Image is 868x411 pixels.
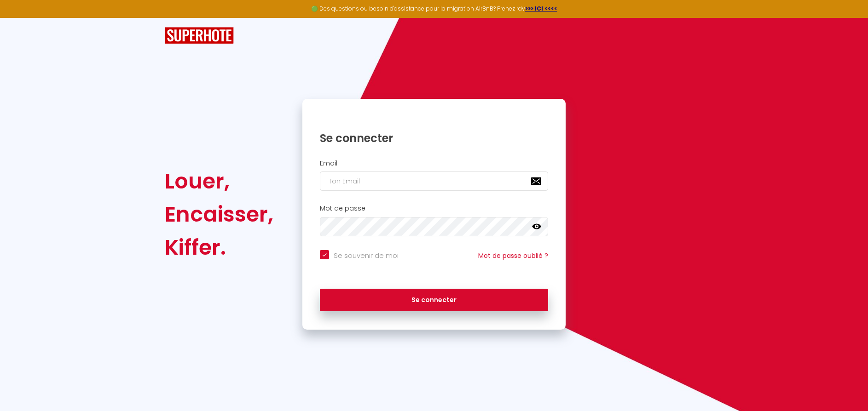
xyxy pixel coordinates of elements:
button: Se connecter [320,289,548,312]
a: >>> ICI <<<< [525,5,557,12]
h1: Se connecter [320,131,548,145]
input: Ton Email [320,171,548,191]
h2: Mot de passe [320,205,548,212]
h2: Email [320,160,548,167]
div: Encaisser, [165,198,273,231]
img: SuperHote logo [165,27,234,44]
div: Louer, [165,165,273,198]
div: Kiffer. [165,231,273,264]
a: Mot de passe oublié ? [478,251,548,260]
